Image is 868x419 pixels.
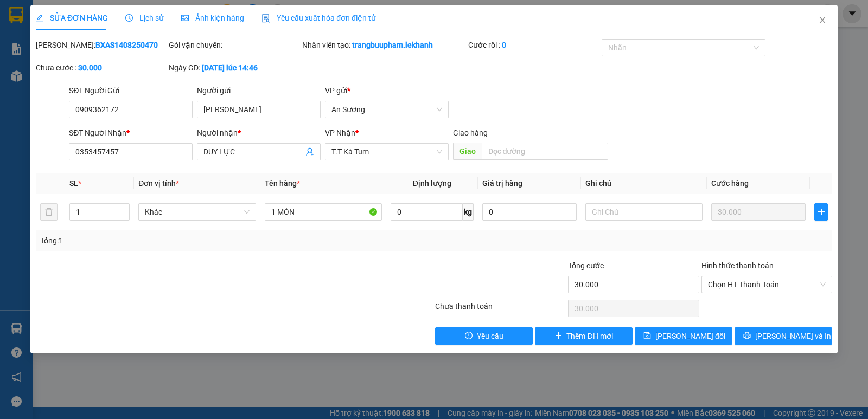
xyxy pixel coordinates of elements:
span: exclamation-circle [465,332,473,340]
span: close [818,16,827,24]
span: Thêm ĐH mới [566,330,612,342]
span: Khác [145,204,249,220]
span: Tổng cước [568,261,604,270]
span: plus [815,208,827,216]
span: user-add [305,147,314,156]
span: Đơn vị tính [138,179,179,188]
div: Gói vận chuyển: [169,39,299,51]
button: exclamation-circleYêu cầu [435,327,533,345]
div: Người nhận [197,127,321,139]
span: Lịch sử [125,14,164,22]
span: [PERSON_NAME] và In [755,330,831,342]
input: VD: Bàn, Ghế [265,203,382,221]
span: clock-circle [125,14,133,22]
input: Ghi Chú [585,203,703,221]
span: Chọn HT Thanh Toán [708,276,826,293]
span: edit [36,14,43,22]
th: Ghi chú [581,173,707,194]
button: plusThêm ĐH mới [535,327,633,345]
span: plus [554,332,562,340]
span: An Sương [331,101,442,118]
b: trangbuupham.lekhanh [352,41,433,49]
span: VP Nhận [325,128,355,137]
b: 30.000 [78,63,102,72]
button: Close [807,5,838,36]
span: Tên hàng [265,179,300,188]
span: Yêu cầu xuất hóa đơn điện tử [261,14,376,22]
button: printer[PERSON_NAME] và In [735,327,832,345]
span: Cước hàng [711,179,749,188]
span: kg [463,203,474,221]
span: T.T Kà Tum [331,144,442,160]
img: icon [261,14,270,23]
span: SL [69,179,78,188]
label: Hình thức thanh toán [701,261,774,270]
div: Nhân viên tạo: [302,39,467,51]
div: Người gửi [197,85,321,96]
div: SĐT Người Nhận [69,127,193,139]
div: [PERSON_NAME]: [36,39,167,51]
button: save[PERSON_NAME] đổi [635,327,732,345]
span: picture [181,14,189,22]
span: SỬA ĐƠN HÀNG [36,14,108,22]
div: Ngày GD: [169,62,299,74]
b: BXAS1408250470 [95,41,158,49]
div: Tổng: 1 [40,235,336,247]
span: save [643,332,651,340]
b: [DATE] lúc 14:46 [202,63,258,72]
input: 0 [711,203,806,221]
span: printer [743,332,751,340]
button: delete [40,203,58,221]
span: Yêu cầu [477,330,503,342]
span: Giao [453,143,482,160]
span: Ảnh kiện hàng [181,14,244,22]
span: Giá trị hàng [482,179,522,188]
span: Định lượng [413,179,451,188]
div: Chưa thanh toán [434,300,567,319]
div: SĐT Người Gửi [69,85,193,96]
div: VP gửi [325,85,449,96]
input: Dọc đường [482,143,609,160]
div: Chưa cước : [36,62,167,74]
b: 0 [502,41,506,49]
span: Giao hàng [453,128,488,137]
button: plus [814,203,828,221]
span: [PERSON_NAME] đổi [655,330,725,342]
div: Cước rồi : [468,39,599,51]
